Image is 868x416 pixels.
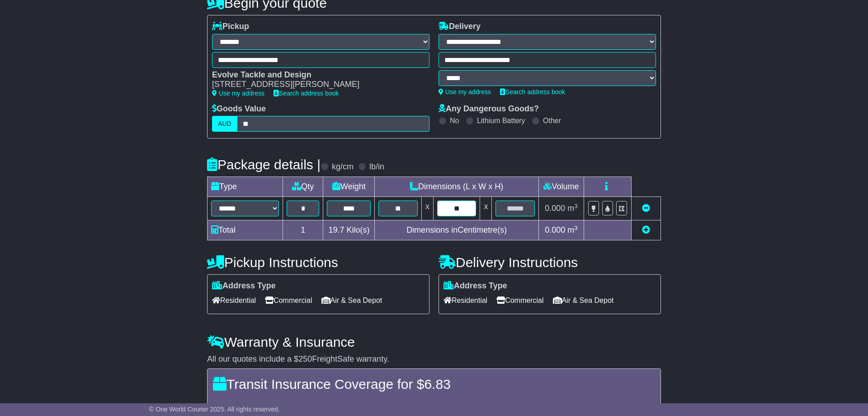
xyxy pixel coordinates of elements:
[328,225,344,234] span: 19.7
[375,177,539,197] td: Dimensions (L x W x H)
[567,225,578,234] span: m
[642,204,650,213] a: Remove this item
[443,281,507,291] label: Address Type
[321,293,382,307] span: Air & Sea Depot
[642,225,650,234] a: Add new item
[496,293,543,307] span: Commercial
[439,255,661,270] h4: Delivery Instructions
[500,88,565,96] a: Search address book
[421,197,433,220] td: x
[424,377,450,392] span: 6.83
[323,177,375,197] td: Weight
[212,281,276,291] label: Address Type
[212,116,237,132] label: AUD
[332,162,354,172] label: kg/cm
[439,104,539,114] label: Any Dangerous Goods?
[545,225,565,234] span: 0.000
[213,377,655,392] h4: Transit Insurance Coverage for $
[208,177,283,197] td: Type
[207,255,429,270] h4: Pickup Instructions
[212,80,420,90] div: [STREET_ADDRESS][PERSON_NAME]
[207,354,661,364] div: All our quotes include a $ FreightSafe warranty.
[283,177,323,197] td: Qty
[207,335,661,349] h4: Warranty & Insurance
[538,177,584,197] td: Volume
[212,22,249,32] label: Pickup
[545,204,565,213] span: 0.000
[375,220,539,240] td: Dimensions in Centimetre(s)
[212,293,256,307] span: Residential
[283,220,323,240] td: 1
[553,293,614,307] span: Air & Sea Depot
[450,116,459,125] label: No
[323,220,375,240] td: Kilo(s)
[212,104,266,114] label: Goods Value
[298,354,312,363] span: 250
[443,293,487,307] span: Residential
[480,197,492,220] td: x
[212,70,420,80] div: Evolve Tackle and Design
[274,90,339,97] a: Search address book
[439,88,491,96] a: Use my address
[207,157,321,172] h4: Package details |
[574,203,578,210] sup: 3
[567,204,578,213] span: m
[439,22,481,32] label: Delivery
[212,90,264,97] a: Use my address
[369,162,384,172] label: lb/in
[149,406,280,413] span: © One World Courier 2025. All rights reserved.
[574,225,578,231] sup: 3
[265,293,312,307] span: Commercial
[208,220,283,240] td: Total
[543,116,561,125] label: Other
[477,116,525,125] label: Lithium Battery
